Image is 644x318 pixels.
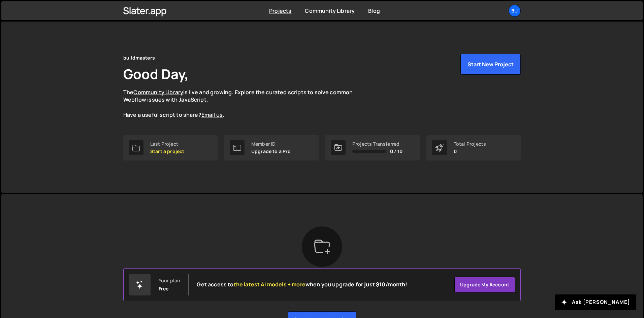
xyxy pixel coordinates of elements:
[123,65,189,83] h1: Good Day,
[159,278,180,283] div: Your plan
[150,141,184,147] div: Last Project
[368,7,380,14] a: Blog
[133,89,183,96] a: Community Library
[251,149,291,154] p: Upgrade to a Pro
[269,7,291,14] a: Projects
[197,281,407,288] h2: Get access to when you upgrade for just $10/month!
[555,294,636,310] button: Ask [PERSON_NAME]
[454,149,486,154] p: 0
[305,7,355,14] a: Community Library
[454,277,515,293] a: Upgrade my account
[352,141,402,147] div: Projects Transferred
[123,135,218,161] a: Last Project Start a project
[123,89,366,119] p: The is live and growing. Explore the curated scripts to solve common Webflow issues with JavaScri...
[460,54,521,75] button: Start New Project
[251,141,291,147] div: Member ID
[234,281,305,288] span: the latest AI models + more
[509,5,521,17] a: bu
[201,111,223,118] a: Email us
[150,149,184,154] p: Start a project
[390,149,402,154] span: 0 / 10
[159,286,169,291] div: Free
[123,54,155,62] div: buildmasters
[454,141,486,147] div: Total Projects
